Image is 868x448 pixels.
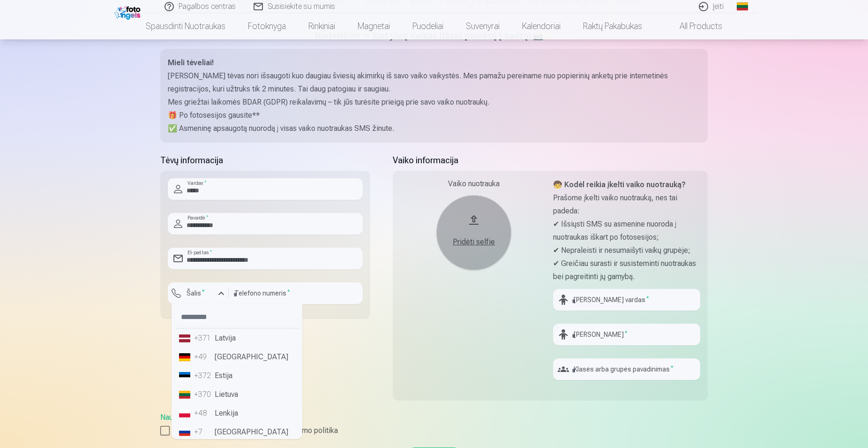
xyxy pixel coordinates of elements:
li: Estija [175,366,299,385]
p: Prašome įkelti vaiko nuotrauką, nes tai padeda: [553,191,700,218]
h5: Tėvų informacija [160,154,370,167]
div: +372 [194,370,213,381]
div: +371 [194,333,213,344]
a: Rinkiniai [297,13,346,39]
li: Lenkija [175,404,299,423]
button: Šalis* [168,282,229,304]
strong: 🧒 Kodėl reikia įkelti vaiko nuotrauką? [553,180,686,189]
h5: Vaiko informacija [393,154,708,167]
div: Pridėti selfie [446,236,502,248]
div: Vaiko nuotrauka [400,178,547,190]
label: Sutinku su Naudotojo sutartimi ir privatumo politika [160,425,708,436]
div: +48 [194,408,213,419]
p: ✔ Išsiųsti SMS su asmenine nuoroda į nuotraukas iškart po fotosesijos; [553,218,700,244]
a: Kalendoriai [511,13,572,39]
label: Šalis [183,289,209,298]
li: Lietuva [175,385,299,404]
a: Suvenyrai [455,13,511,39]
li: [GEOGRAPHIC_DATA] [175,348,299,366]
li: [GEOGRAPHIC_DATA] [175,423,299,441]
p: ✔ Greičiau surasti ir susisteminti nuotraukas bei pagreitinti jų gamybą. [553,257,700,283]
img: /fa2 [114,4,143,20]
a: All products [653,13,733,39]
a: Fotoknyga [237,13,297,39]
strong: Mieli tėveliai! [168,58,214,67]
div: +49 [194,351,213,363]
div: +7 [194,426,213,438]
div: +370 [194,389,213,400]
a: Puodeliai [401,13,455,39]
li: Latvija [175,329,299,348]
a: Raktų pakabukas [572,13,653,39]
a: Spausdinti nuotraukas [135,13,237,39]
a: Magnetai [346,13,401,39]
p: Mes griežtai laikomės BDAR (GDPR) reikalavimų – tik jūs turėsite prieigą prie savo vaiko nuotraukų. [168,96,700,109]
a: Naudotojo sutartis [160,413,220,422]
p: 🎁 Po fotosesijos gausite** [168,109,700,122]
p: ✅ Asmeninę apsaugotą nuorodą į visas vaiko nuotraukas SMS žinute. [168,122,700,135]
button: Pridėti selfie [436,195,511,270]
p: ✔ Nepraleisti ir nesumaišyti vaikų grupėje; [553,244,700,257]
div: , [160,412,708,436]
p: [PERSON_NAME] tėvas nori išsaugoti kuo daugiau šviesių akimirkų iš savo vaiko vaikystės. Mes pama... [168,69,700,96]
